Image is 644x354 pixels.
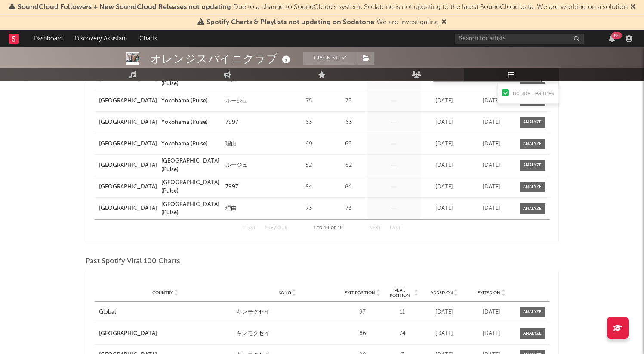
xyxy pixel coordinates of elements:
span: Exit Position [345,290,375,296]
span: Past Spotify Viral 100 Charts [86,256,180,267]
div: オレンジスパイニクラブ [150,52,293,66]
div: 63 [290,118,328,127]
div: Yokohama (Pulse) [161,118,208,127]
div: [DATE] [423,161,466,170]
div: Include Features [511,89,554,99]
a: キンモクセイ [236,329,339,338]
div: [GEOGRAPHIC_DATA] (Pulse) [161,200,221,217]
button: Previous [265,226,287,231]
a: [GEOGRAPHIC_DATA] [99,97,157,105]
a: 理由 [225,204,285,213]
div: 7997 [225,118,238,127]
a: 7997 [225,183,285,191]
span: Peak Position [386,288,413,298]
a: ルージュ [225,97,285,105]
a: Charts [133,30,163,47]
div: 7997 [225,183,238,191]
a: [GEOGRAPHIC_DATA] [99,161,157,170]
div: [DATE] [423,140,466,148]
div: Global [99,308,116,317]
div: 理由 [225,140,237,148]
div: 86 [343,329,382,338]
a: [GEOGRAPHIC_DATA] [99,329,232,338]
span: : Due to a change to SoundCloud's system, Sodatone is not updating to the latest SoundCloud data.... [18,4,628,11]
div: [DATE] [470,183,513,191]
div: [DATE] [470,118,513,127]
button: Last [390,226,401,231]
div: 69 [290,140,328,148]
span: Song [279,290,291,296]
button: Tracking [303,52,357,65]
a: Yokohama (Pulse) [161,97,221,105]
div: 82 [290,161,328,170]
a: ルージュ [225,161,285,170]
div: [DATE] [423,308,466,317]
button: 99+ [609,35,615,42]
div: [DATE] [470,161,513,170]
div: Yokohama (Pulse) [161,140,208,148]
div: 1 10 10 [305,223,352,234]
span: of [331,226,336,230]
div: 84 [333,183,365,191]
button: First [243,226,256,231]
span: Exited On [478,290,500,296]
div: 97 [343,308,382,317]
a: キンモクセイ [236,308,339,317]
a: 理由 [225,140,285,148]
a: Global [99,308,232,317]
a: [GEOGRAPHIC_DATA] [99,118,157,127]
span: Country [152,290,173,296]
span: to [317,226,322,230]
a: [GEOGRAPHIC_DATA] [99,204,157,213]
div: 99 + [611,32,622,39]
div: [DATE] [470,140,513,148]
div: 69 [333,140,365,148]
a: [GEOGRAPHIC_DATA] (Pulse) [161,179,221,195]
div: ルージュ [225,97,248,105]
div: [DATE] [423,204,466,213]
div: [DATE] [423,97,466,105]
div: [GEOGRAPHIC_DATA] [99,329,157,338]
div: 73 [290,204,328,213]
a: [GEOGRAPHIC_DATA] [99,140,157,148]
div: ルージュ [225,161,248,170]
div: [DATE] [423,183,466,191]
div: 75 [290,97,328,105]
div: 82 [333,161,365,170]
div: [DATE] [423,118,466,127]
span: Dismiss [630,4,635,11]
a: [GEOGRAPHIC_DATA] [99,183,157,191]
a: Yokohama (Pulse) [161,140,221,148]
div: 73 [333,204,365,213]
a: Discovery Assistant [69,30,133,47]
button: Next [369,226,381,231]
span: Dismiss [441,19,447,26]
a: 7997 [225,118,285,127]
div: 理由 [225,204,237,213]
div: [DATE] [470,308,513,317]
a: [GEOGRAPHIC_DATA] (Pulse) [161,157,221,174]
div: 63 [333,118,365,127]
input: Search for artists [455,34,584,44]
span: Added On [431,290,453,296]
a: Yokohama (Pulse) [161,118,221,127]
span: SoundCloud Followers + New SoundCloud Releases not updating [18,4,231,11]
div: [DATE] [470,329,513,338]
div: 74 [386,329,419,338]
div: キンモクセイ [236,308,270,317]
div: [DATE] [470,204,513,213]
div: [DATE] [423,329,466,338]
div: 84 [290,183,328,191]
div: Yokohama (Pulse) [161,97,208,105]
div: 75 [333,97,365,105]
div: [DATE] [470,97,513,105]
div: 11 [386,308,419,317]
